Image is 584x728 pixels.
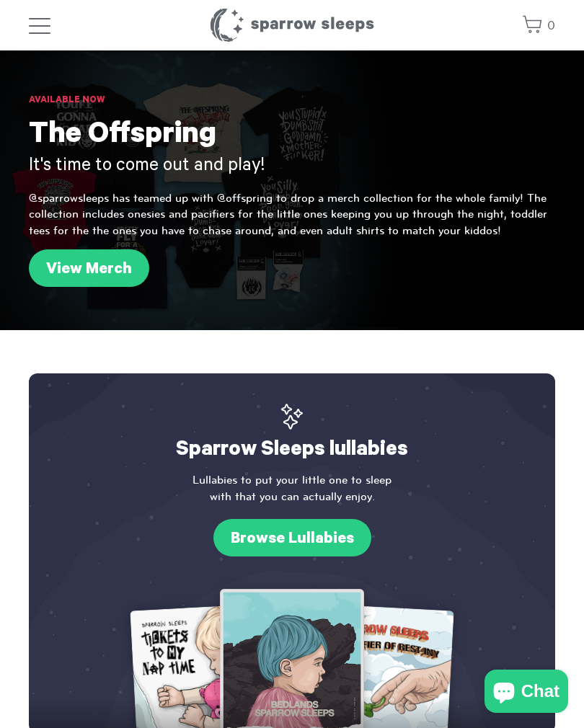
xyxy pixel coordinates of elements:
[213,519,371,556] a: Browse Lullabies
[29,94,555,108] h6: Available Now
[29,119,555,155] h1: The Offspring
[58,402,526,465] h2: Sparrow Sleeps lullabies
[58,472,526,505] p: Lullabies to put your little one to sleep
[209,7,375,43] h1: Sparrow Sleeps
[480,670,572,716] inbox-online-store-chat: Shopify online store chat
[522,11,555,42] a: 0
[29,249,149,287] a: View Merch
[29,190,555,239] p: @sparrowsleeps has teamed up with @offspring to drop a merch collection for the whole family! The...
[58,489,526,505] span: with that you can actually enjoy.
[29,155,555,179] h3: It's time to come out and play!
